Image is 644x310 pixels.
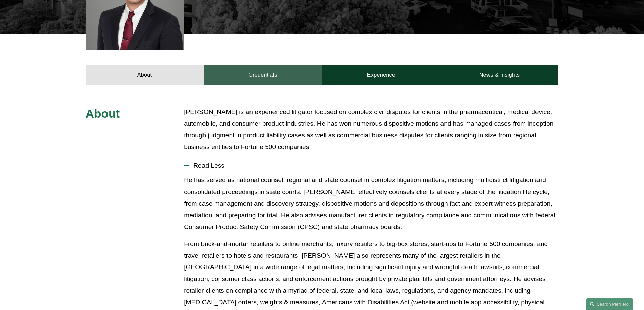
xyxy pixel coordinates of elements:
span: About [86,107,120,120]
span: Read Less [189,162,558,169]
a: Experience [322,65,440,85]
p: He has served as national counsel, regional and state counsel in complex litigation matters, incl... [184,174,558,233]
a: News & Insights [440,65,558,85]
button: Read Less [184,157,558,174]
a: About [86,65,204,85]
a: Search this site [586,298,633,310]
p: [PERSON_NAME] is an experienced litigator focused on complex civil disputes for clients in the ph... [184,106,558,153]
a: Credentials [204,65,322,85]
